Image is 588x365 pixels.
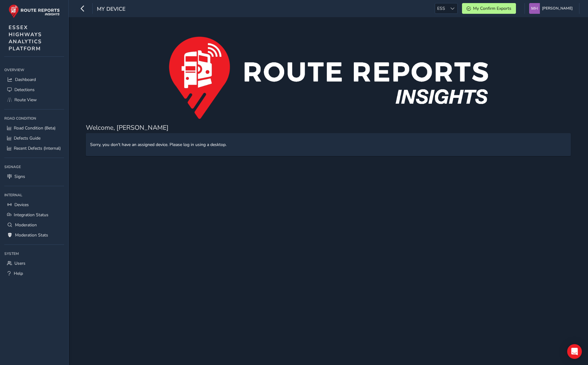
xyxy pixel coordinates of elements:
[97,5,125,14] span: My device
[4,249,64,258] div: System
[14,212,48,218] span: Integration Status
[567,344,582,359] div: Open Intercom Messenger
[14,145,61,151] span: Recent Defects (Internal)
[4,123,64,133] a: Road Condition (Beta)
[14,174,25,179] span: Signs
[4,114,64,123] div: Road Condition
[4,143,64,153] a: Recent Defects (Internal)
[4,258,64,268] a: Users
[14,97,37,103] span: Route View
[4,162,64,171] div: Signage
[90,142,567,148] div: Sorry, you don't have an assigned device. Please log in using a desktop.
[14,125,55,131] span: Road Condition (Beta)
[14,260,25,266] span: Users
[86,123,571,132] span: Welcome, [PERSON_NAME]
[15,77,36,83] span: Dashboard
[4,210,64,220] a: Integration Status
[529,3,540,14] img: diamond-layout
[4,133,64,143] a: Defects Guide
[4,95,64,105] a: Route View
[14,87,35,93] span: Detections
[14,271,23,276] span: Help
[4,200,64,210] a: Devices
[167,34,490,121] img: rr logo
[473,6,511,11] span: My Confirm Exports
[15,222,37,228] span: Moderation
[4,75,64,85] a: Dashboard
[15,232,48,238] span: Moderation Stats
[4,268,64,279] a: Help
[4,85,64,95] a: Detections
[4,230,64,240] a: Moderation Stats
[542,3,573,14] span: [PERSON_NAME]
[4,171,64,182] a: Signs
[9,4,60,18] img: rr logo
[4,65,64,75] div: Overview
[4,220,64,230] a: Moderation
[14,135,40,141] span: Defects Guide
[4,190,64,200] div: Internal
[435,3,447,13] span: ESS
[14,202,29,208] span: Devices
[529,3,575,14] button: [PERSON_NAME]
[462,3,516,14] button: My Confirm Exports
[9,24,42,52] span: ESSEX HIGHWAYS ANALYTICS PLATFORM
